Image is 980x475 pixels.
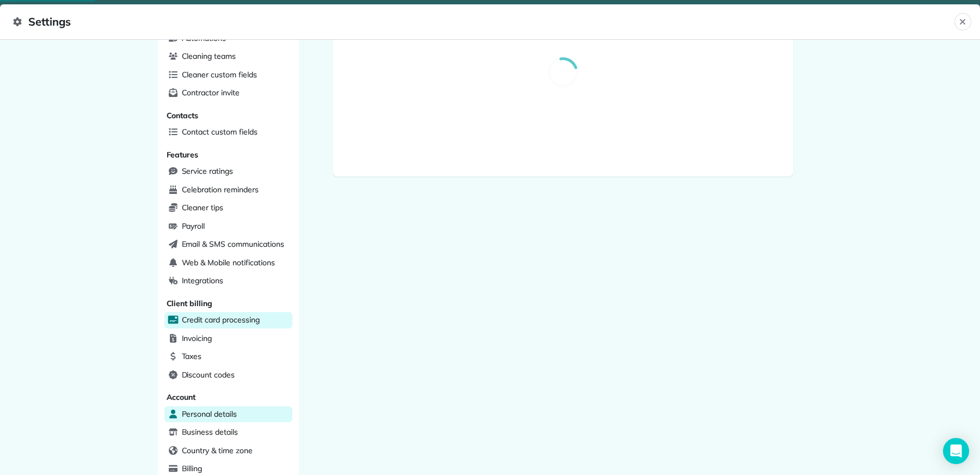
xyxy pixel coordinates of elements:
[164,124,292,141] a: Contact custom fields
[164,349,292,365] a: Taxes
[182,184,259,195] span: Celebration reminders
[182,126,258,137] span: Contact custom fields
[182,221,205,232] span: Payroll
[167,392,196,402] span: Account
[164,163,292,180] a: Service ratings
[164,255,292,271] a: Web & Mobile notifications
[182,463,203,474] span: Billing
[164,67,292,83] a: Cleaner custom fields
[167,111,199,120] span: Contacts
[164,218,292,235] a: Payroll
[182,369,235,380] span: Discount codes
[182,166,233,176] span: Service ratings
[164,200,292,216] a: Cleaner tips
[167,299,212,308] span: Client billing
[164,312,292,328] a: Credit card processing
[13,13,954,31] span: Settings
[164,406,292,423] a: Personal details
[164,236,292,253] a: Email & SMS communications
[164,367,292,383] a: Discount codes
[182,409,237,419] span: Personal details
[182,51,236,62] span: Cleaning teams
[182,445,253,456] span: Country & time zone
[182,69,257,80] span: Cleaner custom fields
[167,150,199,160] span: Features
[182,275,224,286] span: Integrations
[182,351,202,362] span: Taxes
[164,85,292,101] a: Contractor invite
[943,438,969,464] div: Open Intercom Messenger
[164,273,292,289] a: Integrations
[182,202,224,213] span: Cleaner tips
[164,331,292,347] a: Invoicing
[182,257,275,268] span: Web & Mobile notifications
[954,13,971,31] button: Close
[164,424,292,441] a: Business details
[182,333,212,344] span: Invoicing
[164,182,292,198] a: Celebration reminders
[182,427,238,437] span: Business details
[164,48,292,65] a: Cleaning teams
[182,239,284,249] span: Email & SMS communications
[182,314,260,325] span: Credit card processing
[164,443,292,459] a: Country & time zone
[182,87,240,98] span: Contractor invite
